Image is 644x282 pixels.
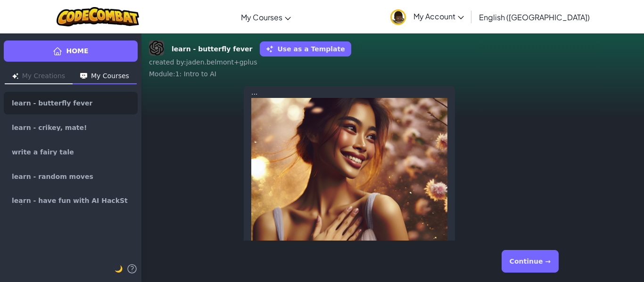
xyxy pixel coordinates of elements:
div: Module : 1: Intro to AI [149,69,636,79]
button: Use as a Template [260,41,351,56]
a: write a fairy tale [4,141,138,163]
span: 🌙 [115,265,123,273]
span: learn - crikey, mate! [12,124,87,131]
a: Home [4,40,138,62]
a: My Courses [236,4,296,30]
img: CodeCombat logo [57,7,139,26]
span: English ([GEOGRAPHIC_DATA]) [479,12,590,22]
button: My Courses [73,69,137,84]
span: created by : jaden.belmont+gplus [149,58,257,66]
button: My Creations [5,69,73,84]
a: learn - random moves [4,165,138,188]
span: Home [66,46,88,56]
button: 🌙 [115,263,123,274]
p: ... [251,87,447,98]
img: DALL-E 3 [149,40,164,56]
a: English ([GEOGRAPHIC_DATA]) [474,4,594,30]
span: learn - have fun with AI HackStack [12,197,130,205]
a: learn - butterfly fever [4,92,138,114]
span: learn - butterfly fever [12,100,92,106]
span: My Courses [241,12,282,22]
img: Icon [12,73,18,79]
img: Icon [80,73,87,79]
span: write a fairy tale [12,149,74,155]
a: learn - crikey, mate! [4,116,138,139]
img: avatar [390,9,406,25]
button: Continue → [502,250,559,273]
span: learn - random moves [12,173,93,180]
a: My Account [386,2,469,32]
span: My Account [413,11,464,21]
a: learn - have fun with AI HackStack [4,190,138,212]
strong: learn - butterfly fever [172,44,252,54]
